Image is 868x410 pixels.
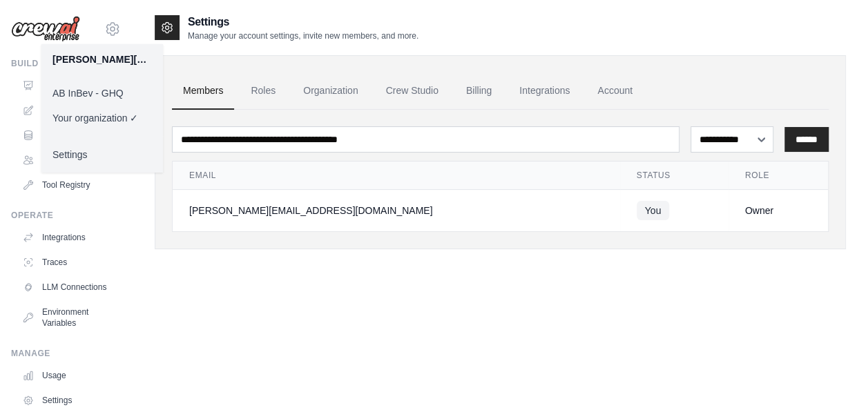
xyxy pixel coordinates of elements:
[17,124,121,146] a: Marketplace
[11,210,121,221] div: Operate
[637,201,670,220] span: You
[188,14,418,30] h2: Settings
[508,72,581,110] a: Integrations
[17,99,121,121] a: Crew Studio
[17,276,121,298] a: LLM Connections
[586,72,644,110] a: Account
[41,106,163,130] a: Your organization ✓
[41,81,163,106] a: AB InBev - GHQ
[455,72,503,110] a: Billing
[17,174,121,196] a: Tool Registry
[375,72,450,110] a: Crew Studio
[11,58,121,69] div: Build
[41,142,163,167] a: Settings
[52,52,152,66] div: [PERSON_NAME][EMAIL_ADDRESS][DOMAIN_NAME]
[17,364,121,387] a: Usage
[17,301,121,334] a: Environment Variables
[745,204,811,217] div: Owner
[292,72,369,110] a: Organization
[189,204,604,217] div: [PERSON_NAME][EMAIL_ADDRESS][DOMAIN_NAME]
[240,72,287,110] a: Roles
[17,149,121,171] a: Agents
[620,162,729,190] th: Status
[188,30,418,41] p: Manage your account settings, invite new members, and more.
[11,16,80,42] img: Logo
[172,72,234,110] a: Members
[729,162,828,190] th: Role
[11,348,121,359] div: Manage
[17,226,121,248] a: Integrations
[17,251,121,273] a: Traces
[173,162,620,190] th: Email
[17,75,121,97] a: Automations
